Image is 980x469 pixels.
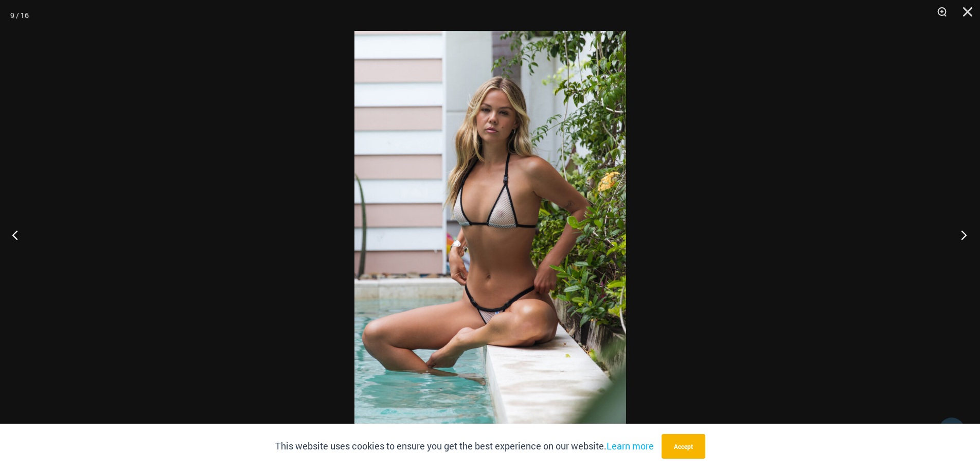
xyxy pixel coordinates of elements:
p: This website uses cookies to ensure you get the best experience on our website. [275,439,654,454]
button: Next [941,209,980,260]
img: Trade Winds IvoryInk 317 Top 469 Thong 04 [354,31,626,438]
a: Learn more [607,440,654,452]
button: Accept [662,434,705,459]
div: 9 / 16 [10,8,29,23]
